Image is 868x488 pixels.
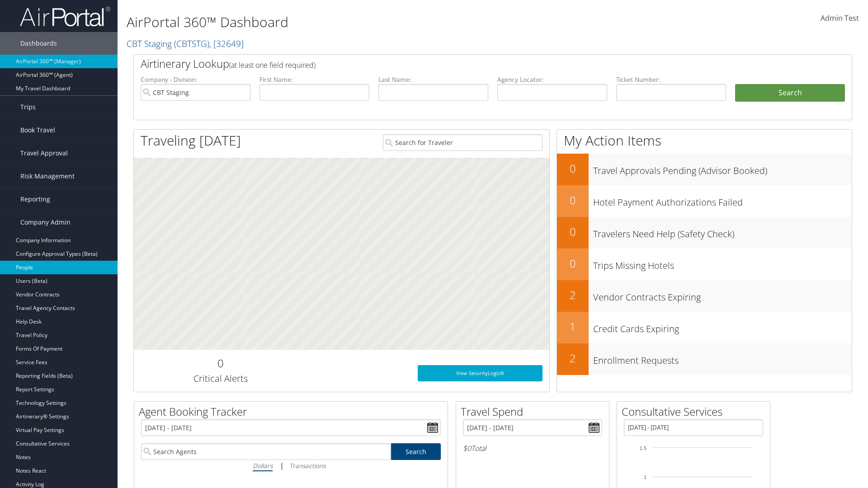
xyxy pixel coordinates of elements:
span: (at least one field required) [229,60,316,70]
h3: Vendor Contracts Expiring [593,286,852,304]
h1: AirPortal 360™ Dashboard [127,13,615,32]
a: View SecurityLogic® [418,365,542,381]
span: Admin Test [821,13,859,23]
button: Search [735,84,845,102]
h3: Trips Missing Hotels [593,255,852,272]
img: airportal-logo.png [20,6,110,27]
span: Reporting [20,188,50,211]
label: Ticket Number: [616,75,726,84]
h2: 0 [557,192,589,208]
input: Search for Traveler [383,134,542,151]
h2: Travel Spend [461,404,609,419]
span: Trips [20,96,36,118]
a: Search [391,443,441,460]
a: 2Enrollment Requests [557,343,852,375]
div: | [141,460,441,471]
span: $0 [463,443,471,453]
span: Travel Approval [20,142,68,164]
a: CBT Staging [127,38,244,50]
span: , [ 32649 ] [209,38,244,50]
tspan: 1.5 [640,446,646,451]
span: Company Admin [20,211,71,234]
h2: 1 [557,319,589,334]
input: Search Agents [141,443,391,460]
h3: Travelers Need Help (Safety Check) [593,223,852,240]
h1: My Action Items [557,131,852,150]
h3: Credit Cards Expiring [593,318,852,335]
a: 0Hotel Payment Authorizations Failed [557,185,852,217]
h3: Hotel Payment Authorizations Failed [593,192,852,209]
h1: Traveling [DATE] [141,131,241,150]
a: 2Vendor Contracts Expiring [557,280,852,312]
i: Transactions [289,461,325,470]
h2: Agent Booking Tracker [139,404,448,419]
label: Agency Locator: [497,75,607,84]
a: 0Travelers Need Help (Safety Check) [557,217,852,249]
h3: Critical Alerts [141,372,300,385]
h2: 0 [557,224,589,239]
label: First Name: [259,75,369,84]
a: 0Trips Missing Hotels [557,249,852,280]
span: Risk Management [20,165,75,188]
h3: Enrollment Requests [593,350,852,367]
a: Admin Test [821,5,859,33]
h3: Travel Approvals Pending (Advisor Booked) [593,160,852,177]
h2: Consultative Services [622,404,770,419]
h2: Airtinerary Lookup [141,56,785,71]
h2: 0 [557,256,589,271]
h6: Total [463,443,602,453]
a: 0Travel Approvals Pending (Advisor Booked) [557,154,852,185]
label: Company - Division: [141,75,250,84]
label: Last Name: [378,75,488,84]
h2: 2 [557,351,589,366]
tspan: 1 [644,474,646,480]
h2: 0 [141,356,300,371]
h2: 0 [557,161,589,176]
i: Dollars [253,461,273,470]
a: 1Credit Cards Expiring [557,312,852,343]
h2: 2 [557,287,589,303]
span: ( CBTSTG ) [174,38,209,50]
span: Dashboards [20,32,57,55]
span: Book Travel [20,119,55,141]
